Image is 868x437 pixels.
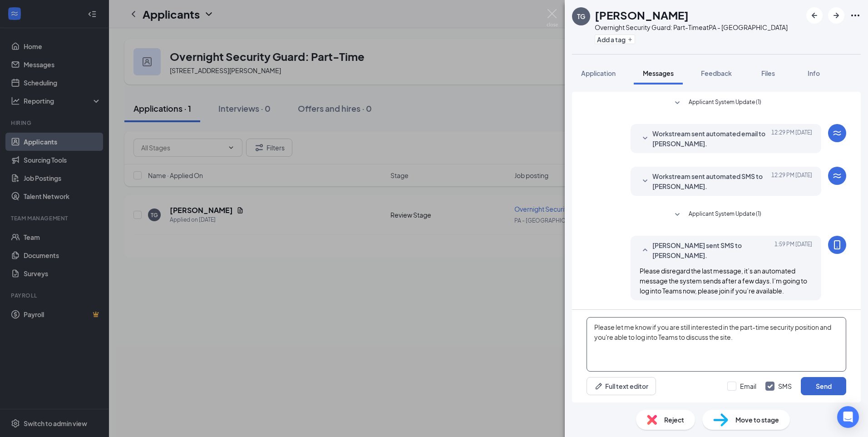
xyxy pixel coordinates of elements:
[837,406,859,428] div: Open Intercom Messenger
[595,7,689,23] h1: [PERSON_NAME]
[640,267,807,295] span: Please disregard the last message, it’s an automated message the system sends after a few days. I...
[595,23,788,32] div: Overnight Security Guard: Part-Time at PA - [GEOGRAPHIC_DATA]
[627,37,633,42] svg: Plus
[801,377,846,395] button: Send
[808,69,820,77] span: Info
[828,7,844,24] button: ArrowRight
[672,98,683,109] svg: SmallChevronDown
[701,69,732,77] span: Feedback
[643,69,674,77] span: Messages
[640,133,651,144] svg: SmallChevronDown
[809,10,820,21] svg: ArrowLeftNew
[595,35,635,44] button: PlusAdd a tag
[587,317,846,372] textarea: Please let me know if you are still interested in the part-time security position and you're able...
[850,10,861,21] svg: Ellipses
[581,69,616,77] span: Application
[664,415,684,425] span: Reject
[652,171,771,191] span: Workstream sent automated SMS to [PERSON_NAME].
[652,129,771,149] span: Workstream sent automated email to [PERSON_NAME].
[689,98,761,109] span: Applicant System Update (1)
[594,382,603,391] svg: Pen
[735,415,779,425] span: Move to stage
[689,209,761,220] span: Applicant System Update (1)
[761,69,775,77] span: Files
[771,171,812,191] span: [DATE] 12:29 PM
[672,98,761,109] button: SmallChevronDownApplicant System Update (1)
[577,12,585,21] div: TG
[832,239,843,250] svg: MobileSms
[652,240,771,260] span: [PERSON_NAME] sent SMS to [PERSON_NAME].
[832,128,843,139] svg: WorkstreamLogo
[587,377,656,395] button: Full text editorPen
[832,170,843,181] svg: WorkstreamLogo
[672,209,683,220] svg: SmallChevronDown
[640,176,651,187] svg: SmallChevronDown
[640,245,651,256] svg: SmallChevronUp
[771,129,812,149] span: [DATE] 12:29 PM
[831,10,842,21] svg: ArrowRight
[774,240,812,260] span: [DATE] 1:59 PM
[806,7,823,24] button: ArrowLeftNew
[672,209,761,220] button: SmallChevronDownApplicant System Update (1)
